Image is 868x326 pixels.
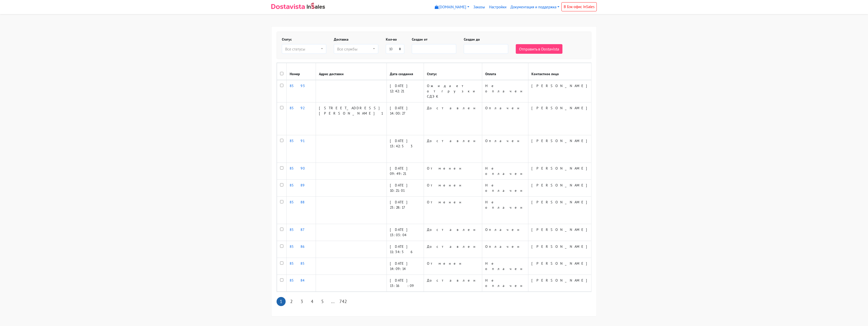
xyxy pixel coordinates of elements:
td: Доставлен [424,224,482,241]
div: Все службы [337,46,372,52]
td: Не оплачен [482,258,528,275]
label: Статус [282,37,292,42]
td: [PERSON_NAME] [528,80,594,102]
a: 8585 [290,261,311,266]
a: 4 [308,297,317,306]
td: [PERSON_NAME] [528,275,594,292]
td: Доставлен [424,135,482,163]
button: Все службы [334,44,378,54]
a: 5 [318,297,327,306]
td: [DATE] 23:28:17 [387,197,424,224]
td: [DATE] 13:42:53 [387,135,424,163]
th: Контактное лицо [528,63,594,80]
td: [DATE] 11:34:56 [387,241,424,258]
a: 8584 [290,278,305,283]
td: [DATE] 12:42:21 [387,80,424,102]
img: InSales [307,3,325,9]
a: 8592 [290,106,304,110]
a: Документация и поддержка [508,2,561,12]
td: Доставлен [424,102,482,135]
td: Отменен [424,163,482,180]
td: Отменен [424,258,482,275]
td: Оплачен [482,241,528,258]
th: Статус [424,63,482,80]
td: Отменен [424,180,482,197]
td: [STREET_ADDRESS][PERSON_NAME] 1 [316,102,387,135]
td: Оплачен [482,135,528,163]
td: [PERSON_NAME] [528,180,594,197]
th: Адрес доставки [316,63,387,80]
td: Не оплачен [482,197,528,224]
td: Оплачен [482,224,528,241]
td: Не оплачен [482,180,528,197]
td: [PERSON_NAME] [528,197,594,224]
label: Создан от [412,37,427,42]
td: [DATE] 09:49:21 [387,163,424,180]
td: [DATE] 10:21:01 [387,180,424,197]
td: [PERSON_NAME] [528,163,594,180]
div: Все статусы [285,46,320,52]
td: [DATE] 14:00:27 [387,102,424,135]
a: 3 [297,297,306,306]
td: Ожидает отгрузки СДЭК [424,80,482,102]
a: [DOMAIN_NAME] [433,2,471,12]
label: Создан до [464,37,480,42]
button: Все статусы [282,44,326,54]
td: [PERSON_NAME] [528,102,594,135]
button: Отправить в Dostavista [516,44,562,54]
th: Номер [287,63,316,80]
th: Дата создания [387,63,424,80]
td: [PERSON_NAME] [528,241,594,258]
a: 1 [277,297,286,306]
td: Оплачен [482,102,528,135]
td: [PERSON_NAME] [528,135,594,163]
td: Отменен [424,197,482,224]
a: Заказы [471,2,487,12]
a: В Бэк-офис InSales [561,2,597,11]
a: 8587 [290,227,309,232]
td: [PERSON_NAME] [528,258,594,275]
a: Настройки [487,2,508,12]
td: Доставлен [424,275,482,292]
label: Доставка [334,37,348,42]
a: 8586 [290,244,313,249]
span: ... [328,297,337,306]
th: Оплата [482,63,528,80]
td: [DATE] 13:03:04 [387,224,424,241]
img: Dostavista - срочная курьерская служба доставки [271,4,305,9]
label: Кол-во [386,37,397,42]
a: 8589 [290,183,305,187]
a: 8593 [290,84,305,88]
a: 8588 [290,200,305,204]
td: Не оплачен [482,275,528,292]
td: Не оплачен [482,163,528,180]
a: 8590 [290,166,305,171]
td: [PERSON_NAME] [528,224,594,241]
a: 742 [339,297,348,306]
td: Доставлен [424,241,482,258]
td: Не оплачен [482,80,528,102]
td: [DATE] 13:16:09 [387,275,424,292]
a: 2 [287,297,296,306]
a: 8591 [290,139,304,143]
td: [DATE] 14:09:14 [387,258,424,275]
